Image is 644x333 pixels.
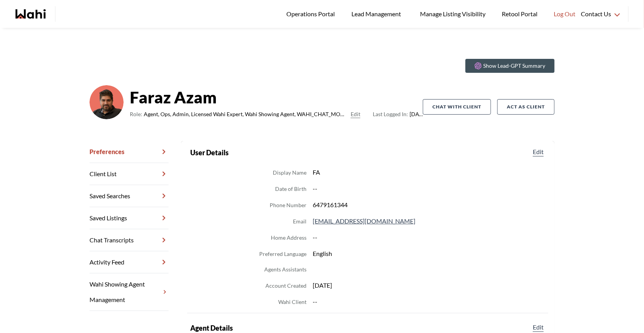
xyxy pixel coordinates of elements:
[130,110,142,119] span: Role:
[144,110,348,119] span: Agent, Ops, Admin, Licensed Wahi Expert, Wahi Showing Agent, WAHI_CHAT_MODERATOR
[90,229,169,251] a: Chat Transcripts
[423,99,491,115] button: Chat with client
[273,168,307,177] dt: Display Name
[293,217,307,226] dt: Email
[90,251,169,273] a: Activity Feed
[278,297,307,307] dt: Wahi Client
[483,62,545,70] p: Show Lead-GPT Summary
[418,9,488,19] span: Manage Listing Visibility
[265,281,307,290] dt: Account Created
[90,207,169,229] a: Saved Listings
[351,110,360,119] button: Edit
[351,9,404,19] span: Lead Management
[15,9,46,19] a: Wahi homepage
[90,163,169,185] a: Client List
[313,280,545,290] dd: [DATE]
[90,185,169,207] a: Saved Searches
[190,147,229,158] h2: User Details
[465,59,554,73] button: Show Lead-GPT Summary
[90,85,124,119] img: d03c15c2156146a3.png
[554,9,575,19] span: Log Out
[502,9,540,19] span: Retool Portal
[313,232,545,242] dd: --
[130,86,423,109] strong: Faraz Azam
[270,201,307,210] dt: Phone Number
[313,216,545,226] dd: [EMAIL_ADDRESS][DOMAIN_NAME]
[313,249,545,259] dd: English
[313,200,545,210] dd: 6479161344
[90,273,169,311] a: Wahi Showing Agent Management
[275,184,307,194] dt: Date of Birth
[271,233,307,242] dt: Home Address
[497,99,554,115] button: Act as Client
[264,265,307,274] dt: Agents Assistants
[259,249,307,259] dt: Preferred Language
[531,323,545,332] button: Edit
[531,147,545,156] button: Edit
[373,111,408,117] span: Last Logged In:
[313,167,545,177] dd: FA
[373,110,423,119] span: [DATE]
[90,141,169,163] a: Preferences
[313,297,545,307] dd: --
[286,9,337,19] span: Operations Portal
[313,184,545,194] dd: --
